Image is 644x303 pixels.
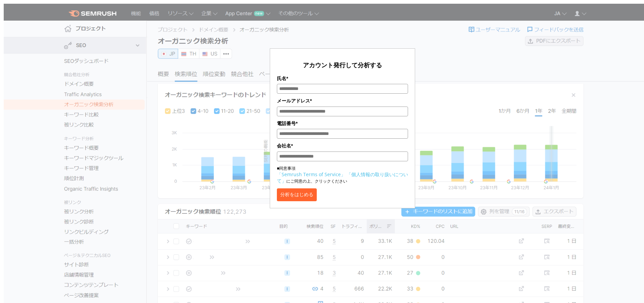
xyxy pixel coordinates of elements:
a: 「Semrush Terms of Service」 [277,171,345,178]
label: 電話番号* [277,120,408,127]
label: メールアドレス* [277,97,408,104]
a: 「個人情報の取り扱いについて」 [277,171,408,184]
button: 分析をはじめる [277,188,317,201]
span: アカウント発行して分析する [303,61,382,69]
p: ■同意事項 にご同意の上、クリックください [277,165,408,184]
